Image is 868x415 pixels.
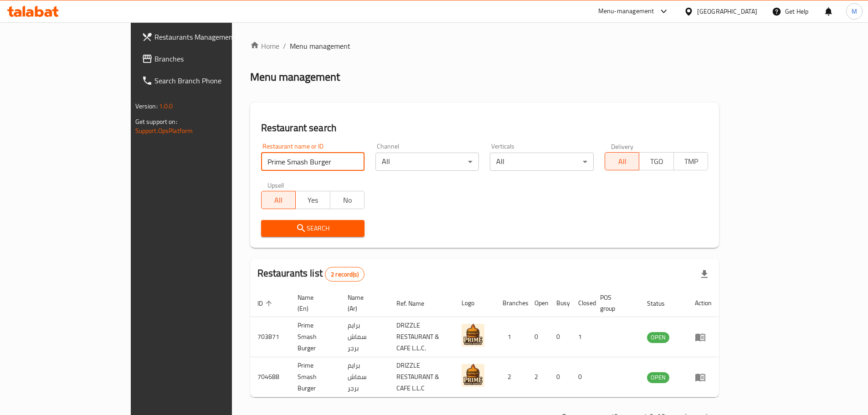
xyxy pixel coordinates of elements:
[295,191,330,209] button: Yes
[159,100,173,112] span: 1.0.0
[290,317,341,357] td: Prime Smash Burger
[257,266,365,282] h2: Restaurants list
[647,332,669,343] div: OPEN
[549,317,571,357] td: 0
[250,41,719,51] nav: breadcrumb
[268,223,357,234] span: Search
[325,270,364,279] span: 2 record(s)
[265,194,293,207] span: All
[154,53,268,64] span: Branches
[611,143,634,149] label: Delivery
[389,317,454,357] td: DRIZZLE RESTAURANT & CAFE L.L.C.
[852,6,857,16] span: M
[549,289,571,317] th: Busy
[261,153,365,171] input: Search for restaurant name or ID..
[609,155,636,168] span: All
[290,357,341,397] td: Prime Smash Burger
[695,372,712,383] div: Menu
[283,41,286,51] li: /
[600,292,629,314] span: POS group
[257,298,275,309] span: ID
[695,332,712,343] div: Menu
[605,152,640,170] button: All
[697,6,757,16] div: [GEOGRAPHIC_DATA]
[693,263,715,285] div: Export file
[678,155,705,168] span: TMP
[135,125,193,137] a: Support.OpsPlatform
[261,191,296,209] button: All
[261,121,709,135] h2: Restaurant search
[462,364,484,387] img: Prime Smash Burger
[299,194,327,207] span: Yes
[290,41,350,51] span: Menu management
[490,153,593,171] div: All
[495,317,527,357] td: 1
[647,372,669,383] span: OPEN
[673,152,709,170] button: TMP
[396,298,436,309] span: Ref. Name
[527,289,549,317] th: Open
[571,357,593,397] td: 0
[330,191,365,209] button: No
[647,298,677,309] span: Status
[250,289,719,397] table: enhanced table
[325,267,365,282] div: Total records count
[598,6,654,17] div: Menu-management
[549,357,571,397] td: 0
[643,155,670,168] span: TGO
[389,357,454,397] td: DRIZZLE RESTAURANT & CAFE L.L.C
[340,317,389,357] td: برايم سماش برجر
[571,317,593,357] td: 1
[154,75,268,86] span: Search Branch Phone
[135,100,158,112] span: Version:
[340,357,389,397] td: برايم سماش برجر
[647,332,669,343] span: OPEN
[134,26,276,48] a: Restaurants Management
[348,292,378,314] span: Name (Ar)
[495,357,527,397] td: 2
[462,324,484,347] img: Prime Smash Burger
[134,48,276,70] a: Branches
[639,152,674,170] button: TGO
[135,116,177,128] span: Get support on:
[154,31,268,42] span: Restaurants Management
[527,317,549,357] td: 0
[298,292,330,314] span: Name (En)
[571,289,593,317] th: Closed
[375,153,479,171] div: All
[527,357,549,397] td: 2
[134,70,276,92] a: Search Branch Phone
[688,289,719,317] th: Action
[454,289,495,317] th: Logo
[334,194,361,207] span: No
[495,289,527,317] th: Branches
[261,220,365,237] button: Search
[250,70,340,84] h2: Menu management
[267,182,284,188] label: Upsell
